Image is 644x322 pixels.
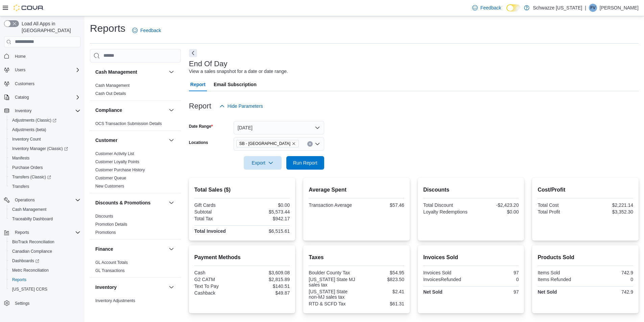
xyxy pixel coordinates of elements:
[12,66,80,74] span: Users
[9,238,80,246] span: BioTrack Reconciliation
[1,65,83,75] button: Users
[7,284,83,294] button: [US_STATE] CCRS
[12,118,56,123] span: Adjustments (Classic)
[315,141,320,147] button: Open list of options
[12,107,80,115] span: Inventory
[95,222,127,227] a: Promotion Details
[167,136,175,144] button: Customer
[90,150,181,193] div: Customer
[12,228,80,237] span: Reports
[472,270,519,275] div: 97
[585,4,586,12] p: |
[194,228,226,234] strong: Total Invoiced
[15,54,26,59] span: Home
[167,199,175,207] button: Discounts & Promotions
[244,156,282,170] button: Export
[470,1,504,15] a: Feedback
[7,275,83,284] button: Reports
[9,116,59,124] a: Adjustments (Classic)
[358,289,404,294] div: $2.41
[12,165,43,170] span: Purchase Orders
[15,230,29,235] span: Reports
[15,301,29,306] span: Settings
[12,107,34,115] button: Inventory
[243,209,290,215] div: $5,573.44
[12,299,32,307] a: Settings
[12,299,80,307] span: Settings
[7,247,83,256] button: Canadian Compliance
[95,107,122,114] h3: Compliance
[12,52,80,60] span: Home
[90,120,181,130] div: Compliance
[189,102,211,110] h3: Report
[9,266,80,274] span: Metrc Reconciliation
[1,298,83,308] button: Settings
[589,4,597,12] div: Franco Vert
[129,24,164,37] a: Feedback
[538,253,633,262] h2: Products Sold
[7,163,83,172] button: Purchase Orders
[472,289,519,295] div: 97
[243,216,290,221] div: $942.17
[243,270,290,275] div: $3,609.08
[228,103,263,109] span: Hide Parameters
[423,289,443,295] strong: Net Sold
[95,107,166,114] button: Compliance
[9,182,80,191] span: Transfers
[9,145,80,153] span: Inventory Manager (Classic)
[9,182,32,191] a: Transfers
[9,247,55,255] a: Canadian Compliance
[12,196,80,204] span: Operations
[286,156,324,170] button: Run Report
[7,125,83,134] button: Adjustments (beta)
[239,140,290,147] span: SB - [GEOGRAPHIC_DATA]
[12,196,38,204] button: Operations
[9,164,46,172] a: Purchase Orders
[12,277,26,282] span: Reports
[95,183,124,189] span: New Customers
[194,209,241,215] div: Subtotal
[95,167,145,173] span: Customer Purchase History
[95,246,113,252] h3: Finance
[9,205,49,214] a: Cash Management
[167,106,175,114] button: Compliance
[194,253,290,262] h2: Payment Methods
[12,239,54,245] span: BioTrack Reconciliation
[7,214,83,224] button: Traceabilty Dashboard
[358,277,404,282] div: $823.50
[9,126,49,134] a: Adjustments (beta)
[234,121,324,134] button: [DATE]
[590,4,595,12] span: FV
[95,137,117,144] h3: Customer
[95,268,125,273] span: GL Transactions
[95,151,134,156] span: Customer Activity List
[1,51,83,61] button: Home
[95,83,129,88] span: Cash Management
[600,4,639,12] p: [PERSON_NAME]
[587,202,633,208] div: $2,221.14
[9,145,71,153] a: Inventory Manager (Classic)
[95,230,116,235] span: Promotions
[12,93,80,101] span: Catalog
[358,270,404,275] div: $54.95
[189,140,208,145] label: Locations
[1,195,83,205] button: Operations
[9,215,55,223] a: Traceabilty Dashboard
[7,205,83,214] button: Cash Management
[243,283,290,289] div: $140.51
[15,81,34,86] span: Customers
[95,69,166,75] button: Cash Management
[95,246,166,252] button: Finance
[95,222,127,227] span: Promotion Details
[7,256,83,266] a: Dashboards
[358,202,404,208] div: $57.46
[95,284,117,291] h3: Inventory
[7,144,83,153] a: Inventory Manager (Classic)
[12,52,28,60] a: Home
[95,83,129,88] a: Cash Management
[194,186,290,194] h2: Total Sales ($)
[7,182,83,191] button: Transfers
[217,99,266,113] button: Hide Parameters
[214,78,257,91] span: Email Subscription
[95,175,126,181] span: Customer Queue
